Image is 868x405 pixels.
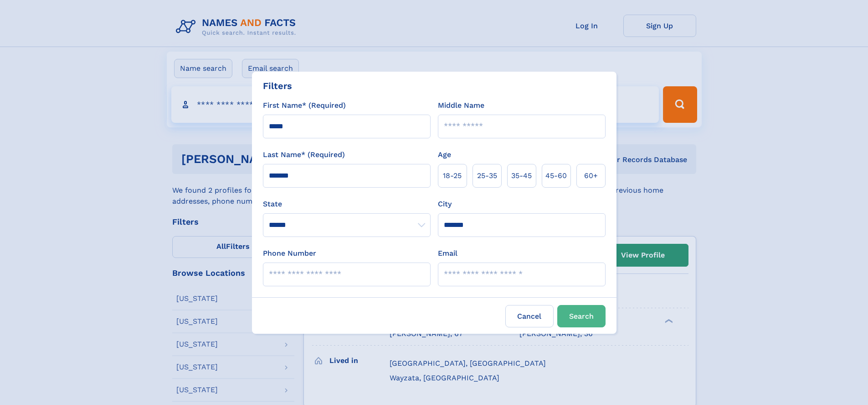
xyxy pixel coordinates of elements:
label: First Name* (Required) [263,100,346,111]
label: Phone Number [263,248,316,259]
label: City [438,199,452,210]
span: 60+ [584,170,598,181]
span: 18‑25 [443,170,462,181]
div: Filters [263,79,292,93]
label: Middle Name [438,100,484,111]
span: 35‑45 [511,170,532,181]
label: Age [438,149,451,160]
label: Cancel [505,305,554,327]
span: 25‑35 [477,170,497,181]
span: 45‑60 [545,170,567,181]
label: Email [438,248,457,259]
button: Search [557,305,606,327]
label: State [263,199,431,210]
label: Last Name* (Required) [263,149,345,160]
